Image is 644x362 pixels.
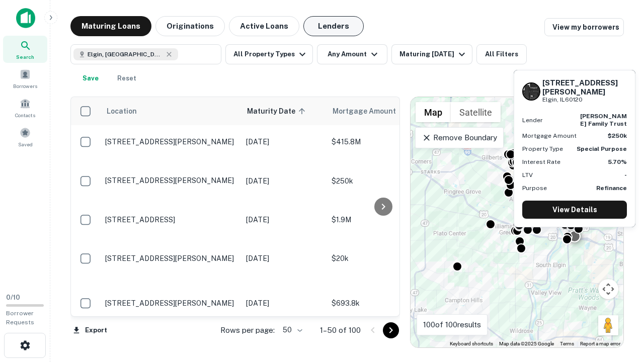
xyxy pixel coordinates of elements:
strong: Refinance [596,185,627,192]
p: Interest Rate [522,157,560,166]
a: Borrowers [3,65,47,92]
button: Export [70,323,110,338]
a: Report a map error [580,341,620,346]
strong: 5.70% [608,158,627,165]
button: Map camera controls [598,279,618,299]
span: Map data ©2025 Google [499,341,554,346]
th: Location [100,97,241,125]
p: $1.9M [332,214,432,225]
p: $693.8k [332,298,432,309]
button: Maturing Loans [70,16,151,36]
a: View Details [522,201,627,219]
span: 0 / 10 [6,294,20,301]
button: Show street map [416,102,451,122]
button: Originations [155,16,225,36]
button: Reset [111,68,143,88]
p: Lender [522,116,543,125]
span: Saved [18,140,33,148]
a: Contacts [3,94,47,121]
p: Mortgage Amount [522,131,577,140]
div: 0 0 [411,97,623,347]
p: $250k [332,175,432,187]
th: Maturity Date [241,97,327,125]
p: [STREET_ADDRESS][PERSON_NAME] [105,137,236,146]
p: $415.8M [332,136,432,147]
a: Terms (opens in new tab) [560,341,574,346]
h6: [STREET_ADDRESS][PERSON_NAME] [542,78,627,97]
button: Active Loans [229,16,299,36]
strong: $250k [608,132,627,139]
p: [STREET_ADDRESS] [105,215,236,224]
button: Show satellite imagery [451,102,501,122]
p: Purpose [522,184,547,193]
img: capitalize-icon.png [16,8,35,28]
p: Remove Boundary [422,132,497,144]
p: [STREET_ADDRESS][PERSON_NAME] [105,176,236,185]
p: Elgin, IL60120 [542,95,627,105]
p: [DATE] [246,214,321,225]
button: Maturing [DATE] [391,44,472,64]
p: LTV [522,170,533,179]
strong: - [624,171,627,178]
span: Mortgage Amount [333,105,409,117]
strong: Special Purpose [577,145,627,152]
p: 100 of 100 results [423,319,481,331]
button: Lenders [303,16,364,36]
span: Borrower Requests [6,310,34,326]
strong: [PERSON_NAME] family trust [580,113,627,127]
p: $20k [332,253,432,264]
a: Saved [3,123,47,150]
p: [DATE] [246,175,321,187]
a: Open this area in Google Maps (opens a new window) [413,334,446,347]
span: Location [106,105,137,117]
p: [DATE] [246,253,321,264]
img: Google [413,334,446,347]
p: [DATE] [246,298,321,309]
th: Mortgage Amount [327,97,437,125]
span: Maturity Date [247,105,308,117]
button: Go to next page [383,322,399,338]
a: Search [3,36,47,63]
button: All Filters [476,44,527,64]
button: Keyboard shortcuts [450,340,493,347]
p: [STREET_ADDRESS][PERSON_NAME] [105,299,236,308]
span: Elgin, [GEOGRAPHIC_DATA], [GEOGRAPHIC_DATA] [88,50,163,59]
p: Property Type [522,144,563,153]
iframe: Chat Widget [594,282,644,330]
button: Save your search to get updates of matches that match your search criteria. [74,68,107,88]
p: [DATE] [246,136,321,147]
div: 50 [279,323,304,337]
span: Borrowers [13,82,37,90]
button: Any Amount [317,44,387,64]
span: Contacts [15,111,35,119]
p: [STREET_ADDRESS][PERSON_NAME] [105,254,236,263]
button: All Property Types [225,44,313,64]
p: Rows per page: [220,324,275,336]
a: View my borrowers [544,18,624,36]
div: Maturing [DATE] [399,48,468,60]
span: Search [16,53,34,61]
p: 1–50 of 100 [320,324,361,336]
